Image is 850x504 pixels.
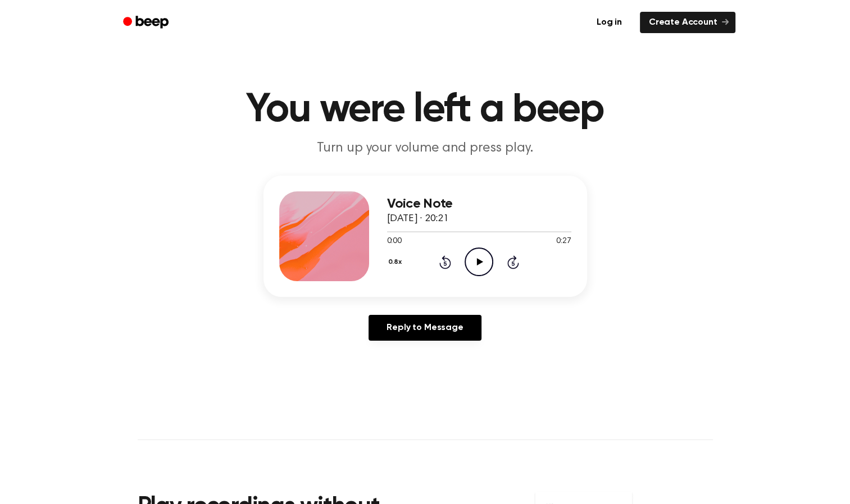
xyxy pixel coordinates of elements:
[585,10,633,35] a: Log in
[369,315,481,341] a: Reply to Message
[115,12,179,34] a: Beep
[387,236,402,248] span: 0:00
[138,90,713,130] h1: You were left a beep
[640,12,735,33] a: Create Account
[387,196,571,212] h3: Voice Note
[556,236,571,248] span: 0:27
[387,253,406,272] button: 0.8x
[210,139,641,158] p: Turn up your volume and press play.
[387,214,449,224] span: [DATE] · 20:21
